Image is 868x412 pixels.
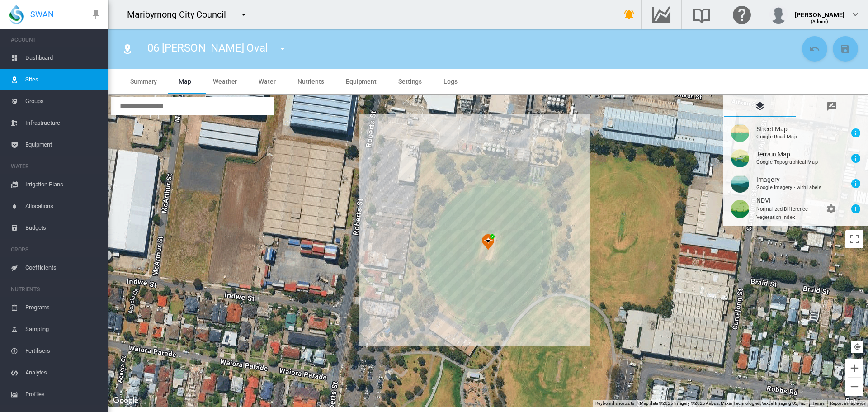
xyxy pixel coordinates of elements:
[111,395,141,407] img: Google
[25,384,101,405] span: Profiles
[25,90,101,112] span: Groups
[812,401,825,406] a: Terms
[850,178,861,189] md-icon: icon-information
[847,149,865,167] button: Layer information
[147,42,268,54] span: 06 [PERSON_NAME] Oval
[724,95,796,117] md-tab-item: Map Layer Control
[802,36,827,62] button: Cancel Changes
[651,9,672,20] md-icon: Go to the Data Hub
[809,43,820,54] md-icon: icon-undo
[830,401,865,406] a: Report a map error
[691,9,712,20] md-icon: Search the knowledge base
[122,43,133,54] md-icon: icon-map-marker-radius
[346,78,377,85] span: Equipment
[595,400,634,407] button: Keyboard shortcuts
[845,378,863,396] button: Zoom out
[9,5,24,24] img: SWAN-Landscape-Logo-Colour-drop.png
[235,5,253,24] button: icon-menu-down
[213,78,237,85] span: Weather
[443,78,458,85] span: Logs
[755,101,765,112] md-icon: icon-layers
[850,204,861,214] md-icon: icon-information
[724,146,868,171] button: Terrain Map Google Topographical Map Layer information
[845,230,863,248] button: Toggle fullscreen view
[796,95,868,117] md-tab-item: Drawing Manager
[850,128,861,138] md-icon: icon-information
[724,171,868,196] button: Imagery Google Imagery - with labels Layer information
[398,78,422,85] span: Settings
[11,282,101,297] span: NUTRIENTS
[277,43,288,54] md-icon: icon-menu-down
[724,120,868,146] button: Street Map Google Road Map Layer information
[840,43,851,54] md-icon: icon-content-save
[179,78,191,85] span: Map
[111,395,141,407] a: Open this area in Google Maps (opens a new window)
[847,200,865,218] button: Layer information
[25,47,101,69] span: Dashboard
[850,9,861,20] md-icon: icon-chevron-down
[822,200,840,218] button: Layer settings
[851,341,863,353] button: Your Location
[274,40,292,58] button: icon-menu-down
[847,175,865,193] button: Layer information
[25,112,101,134] span: Infrastructure
[30,9,54,20] span: SWAN
[25,174,101,195] span: Irrigation Plans
[826,204,836,214] md-icon: icon-cog
[620,5,638,24] button: icon-bell-ring
[25,318,101,340] span: Sampling
[795,7,844,16] div: [PERSON_NAME]
[850,153,861,164] md-icon: icon-information
[769,5,788,24] img: profile.jpg
[11,33,101,47] span: ACCOUNT
[724,117,868,225] md-tab-content: Map Layer Control
[25,134,101,156] span: Equipment
[25,362,101,384] span: Analytes
[845,359,863,377] button: Zoom in
[297,78,324,85] span: Nutrients
[130,78,157,85] span: Summary
[25,297,101,318] span: Programs
[127,8,234,21] div: Maribyrnong City Council
[25,257,101,279] span: Coefficients
[25,340,101,362] span: Fertilisers
[811,19,829,24] span: (Admin)
[25,69,101,90] span: Sites
[259,78,276,85] span: Water
[624,9,635,20] md-icon: icon-bell-ring
[11,159,101,174] span: WATER
[118,40,137,58] button: Click to go to list of Sites
[731,9,753,20] md-icon: Click here for help
[25,195,101,217] span: Allocations
[25,217,101,239] span: Budgets
[847,124,865,142] button: Layer information
[724,196,868,222] button: NDVI Normalized Difference Vegetation Index Layer settings Layer information
[833,36,858,62] button: Save Changes
[238,9,249,20] md-icon: icon-menu-down
[640,401,807,406] span: Map data ©2025 Imagery ©2025 Airbus, Maxar Technologies, Vexcel Imaging US, Inc.
[90,9,101,20] md-icon: icon-pin
[826,101,837,112] md-icon: icon-message-draw
[11,242,101,257] span: CROPS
